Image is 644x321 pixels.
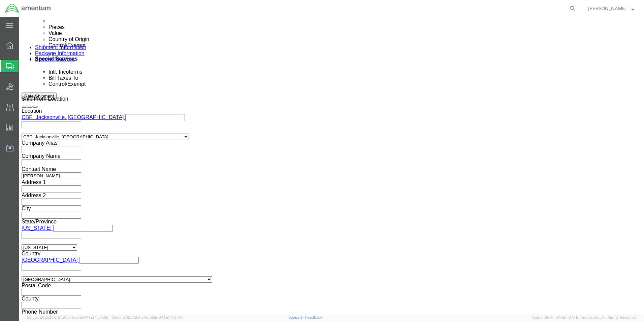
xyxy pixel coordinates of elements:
img: logo [5,3,51,13]
span: Client: 2025.16.0-b4dc8a9 [111,315,184,319]
span: Cienna Green [588,5,626,12]
span: [DATE] 11:37:47 [157,315,184,319]
span: Copyright © [DATE]-[DATE] Agistix Inc., All Rights Reserved [532,315,636,320]
span: Server: 2025.16.0-21b0bc45e7b [27,315,108,319]
a: Feedback [305,315,322,319]
iframe: FS Legacy Container [19,17,644,314]
a: Support [288,315,305,319]
button: [PERSON_NAME] [588,4,635,12]
span: [DATE] 11:54:36 [82,315,108,319]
